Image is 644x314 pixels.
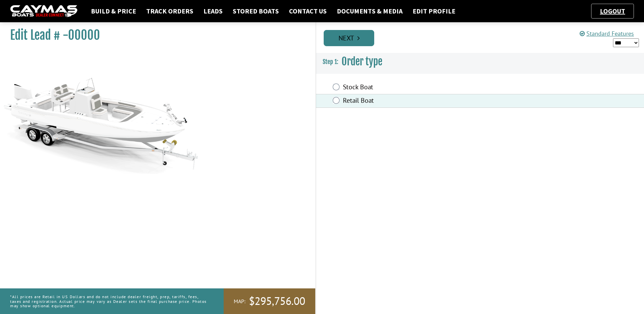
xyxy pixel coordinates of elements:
[10,5,77,18] img: caymas-dealer-connect-2ed40d3bc7270c1d8d7ffb4b79bf05adc795679939227970def78ec6f6c03838.gif
[143,7,197,15] a: Track Orders
[249,294,305,308] span: $295,756.00
[333,7,406,15] a: Documents & Media
[286,7,330,15] a: Contact Us
[580,30,634,37] a: Standard Features
[316,49,644,74] h3: Order type
[343,96,523,106] label: Retail Boat
[88,7,139,15] a: Build & Price
[229,7,282,15] a: Stored Boats
[322,29,644,46] ul: Pagination
[343,83,523,93] label: Stock Boat
[409,7,459,15] a: Edit Profile
[234,298,246,305] span: MAP:
[324,30,374,46] a: Next
[10,291,208,311] p: *All prices are Retail in US Dollars and do not include dealer freight, prep, tariffs, fees, taxe...
[597,7,629,15] a: Logout
[10,28,298,43] h1: Edit Lead # -00000
[224,288,315,314] a: MAP:$295,756.00
[200,7,226,15] a: Leads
